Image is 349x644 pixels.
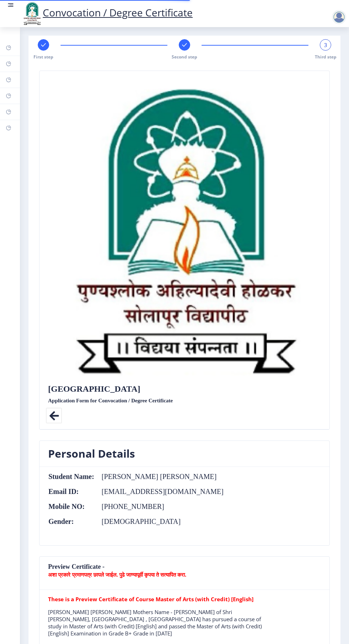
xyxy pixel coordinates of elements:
[46,408,62,424] i: Back
[48,77,321,385] img: sulogo.png
[21,6,193,19] a: Convocation / Degree Certificate
[21,1,43,26] img: logo
[48,385,140,393] label: [GEOGRAPHIC_DATA]
[48,396,173,405] label: Application Form for Convocation / Degree Certificate
[48,571,186,578] b: अशा प्रकारे प्रमाणपत्र छापले जाईल. पुढे जाण्यापूर्वी कृपया ते सत्यापित करा.
[94,473,224,480] td: [PERSON_NAME] [PERSON_NAME]
[94,488,224,495] td: [EMAIL_ADDRESS][DOMAIN_NAME]
[172,54,197,60] span: Second step
[48,596,254,603] b: These is a Preview Certificate of Course Master of Arts (with Credit) [English]
[48,608,266,637] p: [PERSON_NAME] [PERSON_NAME] Mothers Name - [PERSON_NAME] of Shri [PERSON_NAME], [GEOGRAPHIC_DATA]...
[40,557,329,590] nb-card-header: Preview Certificate -
[94,503,224,510] td: [PHONE_NUMBER]
[315,54,337,60] span: Third step
[48,488,94,495] th: Email ID:
[33,54,53,60] span: First step
[48,473,94,480] th: Student Name:
[48,503,94,510] th: Mobile NO:
[94,517,224,525] td: [DEMOGRAPHIC_DATA]
[48,517,94,525] th: Gender:
[48,447,135,461] h3: Personal Details
[324,41,327,48] span: 3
